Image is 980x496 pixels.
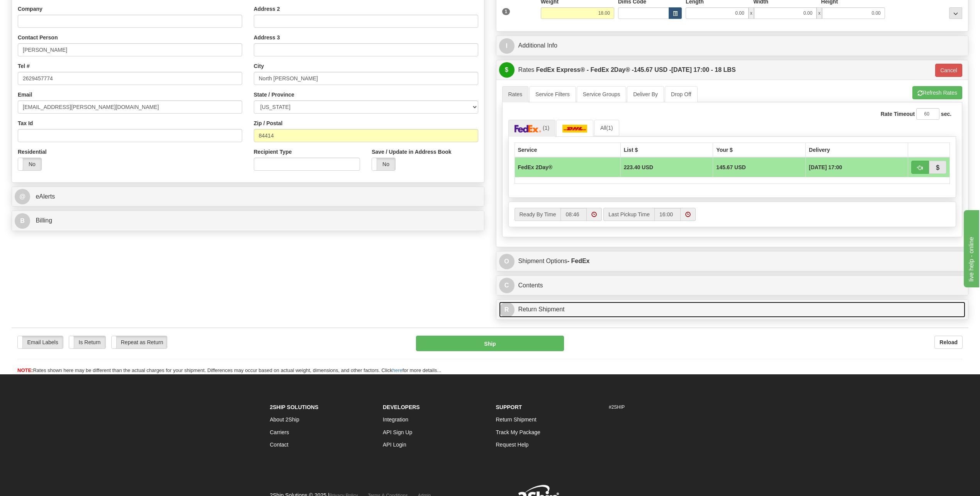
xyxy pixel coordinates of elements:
span: C [499,278,515,293]
label: City [254,62,264,70]
span: x [817,7,822,19]
a: here [392,367,403,373]
b: Reload [939,339,958,345]
strong: - FedEx [567,258,590,264]
td: 223.40 USD [620,157,713,177]
label: Rate Timeout [881,110,915,118]
label: Recipient Type [254,148,292,156]
div: Rates shown here may be different than the actual charges for your shipment. Differences may occu... [12,367,968,374]
label: Ready By Time [515,208,561,221]
span: eAlerts [36,193,55,200]
label: State / Province [254,91,294,99]
a: OShipment Options- FedEx [499,253,966,269]
a: @ eAlerts [15,189,481,205]
button: Ship [416,336,564,351]
a: Carriers [270,429,289,435]
a: API Login [383,442,406,448]
label: Residential [18,148,47,156]
label: sec. [941,110,951,118]
a: All [594,120,619,136]
a: B Billing [15,213,481,229]
th: List $ [620,143,713,157]
span: x [749,7,754,19]
span: NOTE: [17,367,33,373]
label: Save / Update in Address Book [372,148,451,156]
a: IAdditional Info [499,38,966,54]
span: R [499,302,515,318]
a: Deliver By [627,86,664,102]
a: Service Filters [529,86,576,102]
div: live help - online [6,5,71,14]
span: $ [499,62,515,78]
h6: #2SHIP [609,405,710,410]
a: Drop Off [665,86,698,102]
button: Refresh Rates [912,86,962,99]
label: Contact Person [18,34,58,41]
iframe: chat widget [962,209,979,287]
span: (1) [543,125,549,131]
th: Delivery [806,143,908,157]
td: FedEx 2Day® [515,157,620,177]
a: API Sign Up [383,429,412,435]
label: Is Return [69,336,105,348]
a: Contact [270,442,289,448]
td: 145.67 USD [713,157,806,177]
th: Your $ [713,143,806,157]
label: No [372,158,395,170]
span: O [499,254,515,269]
a: Request Help [496,442,529,448]
div: ... [949,7,962,19]
a: Track My Package [496,429,540,435]
img: DHL [562,125,587,132]
label: FedEx Express® - FedEx 2Day® - [DATE] 17:00 - 18 LBS [536,62,736,78]
strong: 2Ship Solutions [270,404,319,410]
button: Reload [934,336,963,349]
a: RReturn Shipment [499,302,966,318]
span: I [499,38,515,54]
label: Address 2 [254,5,280,13]
label: Zip / Postal [254,119,283,127]
label: No [18,158,41,170]
a: Return Shipment [496,416,537,423]
span: (1) [606,125,613,131]
th: Service [515,143,620,157]
a: $Rates FedEx Express® - FedEx 2Day® -145.67 USD -[DATE] 17:00 - 18 LBS [499,62,919,78]
label: Last Pickup Time [603,208,654,221]
span: 145.67 USD - [634,66,671,73]
a: About 2Ship [270,416,299,423]
span: [DATE] 17:00 [809,163,842,171]
label: Tel # [18,62,30,70]
strong: Developers [383,404,420,410]
a: Service Groups [577,86,626,102]
strong: Support [496,404,522,410]
button: Cancel [935,64,962,77]
span: B [15,213,30,229]
label: Tax Id [18,119,33,127]
a: CContents [499,278,966,294]
a: Integration [383,416,408,423]
span: 1 [502,8,510,15]
label: Address 3 [254,34,280,41]
label: Repeat as Return [112,336,167,348]
label: Email [18,91,32,99]
span: Billing [36,217,52,224]
label: Company [18,5,42,13]
a: Rates [502,86,529,102]
label: Email Labels [18,336,63,348]
img: FedEx [515,125,542,132]
span: @ [15,189,30,204]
